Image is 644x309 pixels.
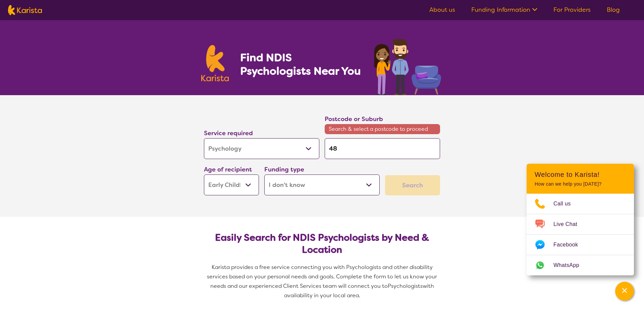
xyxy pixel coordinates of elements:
span: Live Chat [553,219,585,229]
div: Channel Menu [527,164,634,275]
input: Type [325,138,440,159]
a: Funding Information [471,6,537,14]
a: For Providers [553,6,591,14]
span: Karista provides a free service connecting you with Psychologists and other disability services b... [207,264,438,289]
label: Funding type [264,165,304,173]
a: About us [429,6,455,14]
span: Facebook [553,240,586,250]
label: Service required [204,129,253,137]
a: Blog [607,6,620,14]
span: Search & select a postcode to proceed [325,124,440,134]
p: How can we help you [DATE]? [535,181,626,187]
label: Age of recipient [204,165,252,173]
ul: Choose channel [527,194,634,275]
span: Psychologists [388,282,423,289]
h1: Find NDIS Psychologists Near You [240,51,364,78]
img: psychology [372,36,443,95]
button: Channel Menu [615,282,634,301]
h2: Easily Search for NDIS Psychologists by Need & Location [209,232,435,256]
a: Web link opens in a new tab. [527,255,634,275]
h2: Welcome to Karista! [535,170,626,179]
span: WhatsApp [553,260,587,270]
img: Karista logo [201,45,229,81]
label: Postcode or Suburb [325,115,383,123]
span: Call us [553,199,579,209]
img: Karista logo [8,5,42,15]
